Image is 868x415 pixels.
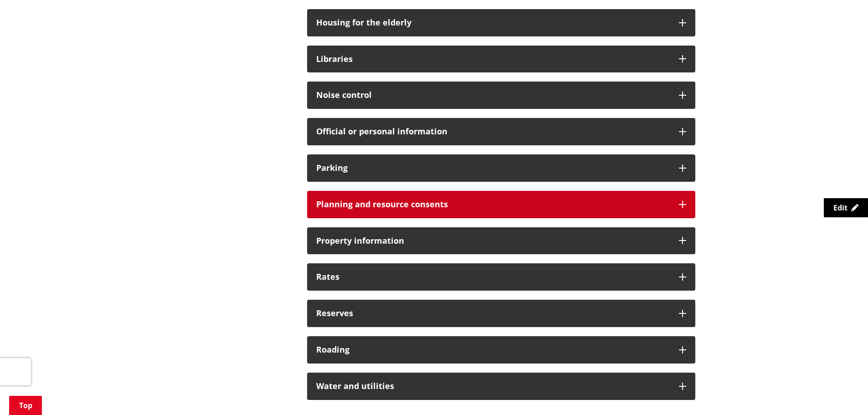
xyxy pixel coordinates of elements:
[316,91,670,100] h3: Noise control
[316,309,670,318] h3: Reserves
[316,272,670,282] h3: Rates
[826,377,859,410] iframe: Messenger Launcher
[316,382,670,391] h3: Water and utilities
[316,345,670,354] h3: Roading
[833,203,847,213] span: Edit
[316,200,670,209] h3: Planning and resource consents
[316,18,670,27] h3: Housing for the elderly
[316,164,670,173] h3: Parking
[824,198,868,217] a: Edit
[316,236,670,246] h3: Property information
[316,55,670,64] h3: Libraries
[316,127,670,136] h3: Official or personal information
[9,396,42,415] a: Top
